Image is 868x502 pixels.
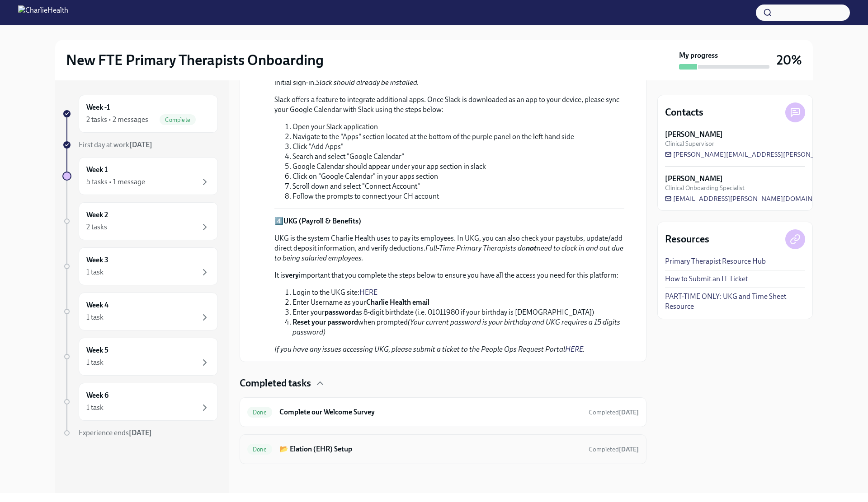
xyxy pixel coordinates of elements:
li: Search and select "Google Calendar" [292,152,624,162]
span: Clinical Supervisor [665,139,714,148]
strong: [DATE] [619,409,639,416]
em: Slack should already be installed. [316,78,419,87]
li: Enter your as 8-digit birthdate (i.e. 01011980 if your birthday is [DEMOGRAPHIC_DATA]) [292,307,624,317]
div: Completed tasks [240,376,646,390]
strong: very [285,271,299,279]
a: Week 51 task [62,338,218,376]
span: Completed [589,446,639,453]
li: Follow the prompts to connect your CH account [292,191,624,201]
h6: Week 3 [86,255,108,265]
strong: UKG (Payroll & Benefits) [283,217,361,225]
a: First day at work[DATE] [62,140,218,150]
a: Week 61 task [62,383,218,421]
strong: My progress [679,51,718,60]
a: Done📂 Elation (EHR) SetupCompleted[DATE] [247,442,639,456]
h6: Week 2 [86,210,108,220]
span: Done [247,446,272,453]
span: Experience ends [79,428,152,437]
h4: Contacts [665,106,703,119]
span: Complete [160,116,196,123]
h6: 📂 Elation (EHR) Setup [279,444,581,454]
img: CharlieHealth [18,5,68,20]
h6: Week 6 [86,390,108,400]
h6: Week 1 [86,165,108,175]
li: Click "Add Apps" [292,142,624,152]
strong: not [526,244,537,252]
span: October 6th, 2025 09:40 [589,408,639,417]
em: If you have any issues accessing UKG, please submit a ticket to the People Ops Request Portal . [274,345,585,353]
h6: Week -1 [86,102,110,112]
p: 4️⃣ [274,216,624,226]
li: when prompted [292,317,624,337]
a: DoneComplete our Welcome SurveyCompleted[DATE] [247,405,639,419]
strong: password [325,308,355,316]
em: (Your current password is your birthday and UKG requires a 15 digits password) [292,318,620,336]
li: Enter Username as your [292,297,624,307]
span: Completed [589,409,639,416]
a: HERE [359,288,377,297]
a: Week 41 task [62,293,218,330]
h6: Week 5 [86,345,108,355]
a: Week -12 tasks • 2 messagesComplete [62,95,218,133]
a: PART-TIME ONLY: UKG and Time Sheet Resource [665,292,805,311]
div: 1 task [86,312,104,322]
a: Week 15 tasks • 1 message [62,157,218,195]
p: It is important that you complete the steps below to ensure you have all the access you need for ... [274,270,624,280]
a: [EMAIL_ADDRESS][PERSON_NAME][DOMAIN_NAME] [665,194,838,203]
li: Scroll down and select "Connect Account" [292,181,624,191]
li: Click on "Google Calendar" in your apps section [292,172,624,181]
strong: [DATE] [129,140,152,149]
a: Week 31 task [62,247,218,285]
h6: Complete our Welcome Survey [279,407,581,417]
strong: [DATE] [129,428,152,437]
li: Google Calendar should appear under your app section in slack [292,162,624,172]
span: Done [247,409,272,416]
strong: Charlie Health email [366,298,429,307]
strong: Reset your password [292,318,358,326]
a: Primary Therapist Resource Hub [665,256,766,266]
div: 2 tasks • 2 messages [86,115,148,125]
a: Week 22 tasks [62,202,218,240]
span: First day at work [79,140,152,149]
strong: [DATE] [619,446,639,453]
li: Open your Slack application [292,122,624,132]
div: 1 task [86,358,104,367]
h3: 20% [777,52,802,68]
h2: New FTE Primary Therapists Onboarding [66,51,324,69]
div: 1 task [86,403,104,413]
h4: Resources [665,232,709,246]
span: Clinical Onboarding Specialist [665,184,745,192]
h4: Completed tasks [240,376,311,390]
p: Slack offers a feature to integrate additional apps. Once Slack is downloaded as an app to your d... [274,95,624,115]
span: October 6th, 2025 10:42 [589,445,639,454]
a: How to Submit an IT Ticket [665,274,748,284]
a: HERE [565,345,583,353]
li: Navigate to the "Apps" section located at the bottom of the purple panel on the left hand side [292,132,624,142]
h6: Week 4 [86,300,108,310]
div: 2 tasks [86,222,107,232]
li: Login to the UKG site: [292,288,624,297]
p: UKG is the system Charlie Health uses to pay its employees. In UKG, you can also check your payst... [274,233,624,263]
strong: [PERSON_NAME] [665,130,723,139]
div: 5 tasks • 1 message [86,177,145,187]
strong: [PERSON_NAME] [665,174,723,184]
em: Full-Time Primary Therapists do need to clock in and out due to being salaried employees. [274,244,623,262]
div: 1 task [86,267,104,277]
